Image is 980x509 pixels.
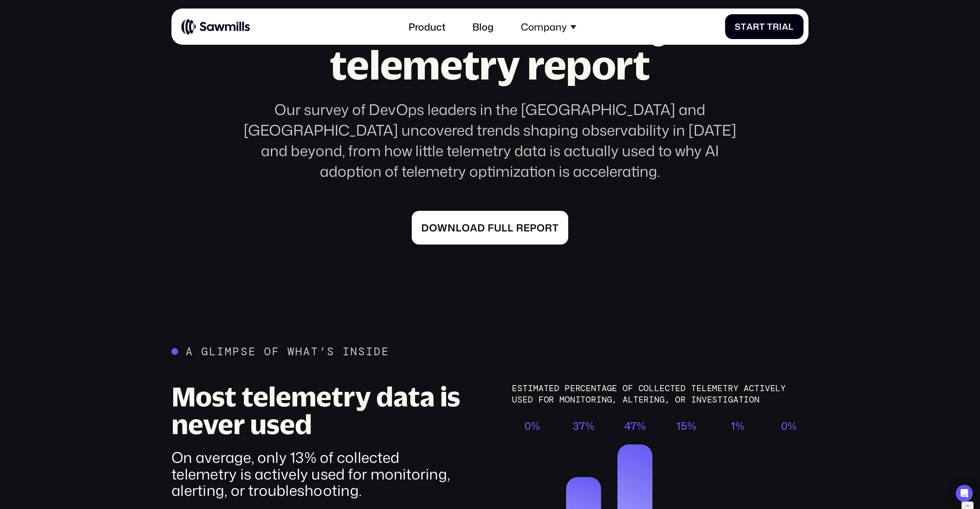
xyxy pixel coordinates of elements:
a: Blog [465,13,501,40]
span: l [502,222,508,234]
span: a [782,22,789,32]
span: S [735,22,741,32]
span: r [516,222,524,234]
div: Estimated percentage of collected telemetry actively used for monitoring, Altering, or investigation [512,383,809,405]
span: a [470,222,477,234]
span: l [789,22,794,32]
span: r [753,22,760,32]
span: i [779,22,782,32]
span: o [429,222,437,234]
span: e [524,222,530,234]
span: u [494,222,502,234]
span: p [530,222,537,234]
h3: Most telemetry data is never used [171,383,468,438]
span: l [456,222,462,234]
span: o [462,222,470,234]
span: T [767,22,773,32]
a: StartTrial [725,14,804,39]
div: Company [521,21,567,33]
div: On average, only 13% of collected telemetry is actively used for monitoring, alerting, or trouble... [171,449,468,498]
a: Product [401,13,453,40]
span: D [421,222,429,234]
span: f [488,222,494,234]
div: Open Intercom Messenger [956,485,973,502]
div: Our survey of DevOps leaders in the [GEOGRAPHIC_DATA] and [GEOGRAPHIC_DATA] uncovered trends shap... [230,99,750,181]
span: r [773,22,779,32]
h2: State of observability & telemetry report [230,5,750,84]
span: t [759,22,765,32]
span: t [552,222,559,234]
div: A glimpse of what’s inside [186,345,390,358]
span: n [448,222,456,234]
div: Company [513,13,584,40]
span: t [741,22,746,32]
span: r [545,222,552,234]
span: d [477,222,485,234]
span: o [537,222,545,234]
span: w [437,222,448,234]
span: a [746,22,753,32]
span: l [508,222,514,234]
